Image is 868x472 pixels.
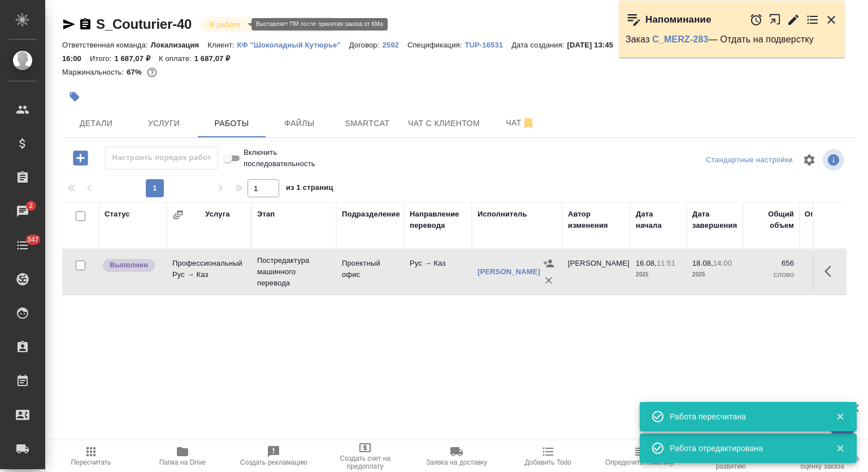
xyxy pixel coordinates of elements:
button: Закрыть [828,412,852,422]
div: Дата завершения [692,209,737,231]
a: C_MERZ-283 [652,34,708,44]
div: split button [703,151,796,169]
p: 16.08, [636,259,657,267]
p: Выполнен [110,259,148,271]
p: Напоминание [645,14,711,25]
div: Общий объем [749,209,794,231]
p: К оплате: [159,54,194,63]
p: Договор: [349,41,383,49]
div: В работе [266,17,336,32]
span: Определить тематику [605,458,674,466]
button: 3083.20 KZT; [145,65,159,80]
a: TUP-16531 [465,40,511,49]
span: Создать рекламацию [240,458,307,466]
p: Локализация [151,41,208,49]
a: КФ "Шоколадный Кутюрье" [237,40,349,49]
p: Ответственная команда: [62,41,151,49]
span: Заявка на доставку [426,458,487,466]
button: Удалить [540,272,557,289]
a: 2592 [382,40,407,49]
p: 2592 [382,41,407,49]
button: Создать счет на предоплату [319,440,411,472]
button: Добавить тэг [62,84,87,109]
button: Скопировать ссылку для ЯМессенджера [62,18,76,31]
button: Здесь прячутся важные кнопки [818,258,845,285]
button: Закрыть [824,13,838,27]
p: TUP-16531 [465,41,511,49]
button: Перейти в todo [806,13,819,27]
p: 656 [805,258,862,269]
p: слово [805,269,862,280]
div: Направление перевода [410,209,466,231]
span: Чат с клиентом [408,116,480,131]
p: 2025 [636,269,681,280]
p: Итого: [90,54,114,63]
div: В работе [201,17,257,32]
a: 2 [3,197,42,226]
span: Smartcat [340,116,394,131]
span: Файлы [272,116,327,131]
p: слово [749,269,794,280]
td: Рус → Каз [404,252,472,292]
button: Назначить [540,255,557,272]
div: Оплачиваемый объем [805,209,862,231]
button: Открыть в новой вкладке [769,7,782,32]
a: S_Couturier-40 [96,16,192,32]
p: Заказ — Отдать на подверстку [626,34,838,45]
div: Услуга [205,209,229,220]
span: из 1 страниц [286,181,333,197]
span: Пересчитать [71,458,111,466]
a: 347 [3,231,42,259]
p: 1 687,07 ₽ [194,54,239,63]
span: Посмотреть информацию [823,149,847,171]
svg: Отписаться [522,116,535,130]
div: Работа пересчитана [670,411,819,422]
div: Автор изменения [568,209,624,231]
td: Профессиональный Рус → Каз [167,252,251,292]
button: Редактировать [787,13,800,27]
div: Этап [257,209,275,220]
button: Сгруппировать [172,209,184,220]
button: Добавить Todo [502,440,594,472]
p: 1 687,07 ₽ [114,54,159,63]
span: Детали [69,116,123,131]
div: Подразделение [342,209,400,220]
span: Чат [493,116,548,130]
span: Включить последовательность [244,147,315,170]
div: Исполнитель [478,209,527,220]
p: КФ "Шоколадный Кутюрье" [237,41,349,49]
button: Определить тематику [594,440,685,472]
button: Создать рекламацию [228,440,320,472]
span: Настроить таблицу [796,146,823,174]
button: Скопировать ссылку [79,18,92,31]
td: [PERSON_NAME] [562,252,630,292]
span: Добавить Todo [525,458,571,466]
p: Постредактура машинного перевода [257,255,331,289]
button: Закрыть [828,443,852,453]
button: Доп статусы указывают на важность/срочность заказа [344,17,358,32]
button: Отложить [749,13,763,27]
p: 18.08, [692,259,713,267]
p: Спецификация: [407,41,465,49]
span: 347 [20,234,46,245]
button: Пересчитать [45,440,137,472]
button: В работе [206,20,244,29]
p: 2025 [692,269,737,280]
span: Услуги [137,116,191,131]
button: Нормальный [272,20,323,29]
div: Работа отредактирована [670,443,819,454]
div: Исполнитель завершил работу [102,258,161,273]
p: 14:00 [713,259,732,267]
p: 67% [127,68,144,76]
p: Маржинальность: [62,68,127,76]
td: Проектный офис [336,252,404,292]
button: Заявка на доставку [411,440,502,472]
p: [DATE] 13:45 [567,41,622,49]
button: Папка на Drive [137,440,228,472]
span: Работы [205,116,259,131]
span: Создать счет на предоплату [326,454,404,470]
div: Статус [105,209,130,220]
a: [PERSON_NAME] [478,267,540,276]
button: Добавить работу [65,146,96,170]
p: Дата создания: [511,41,567,49]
